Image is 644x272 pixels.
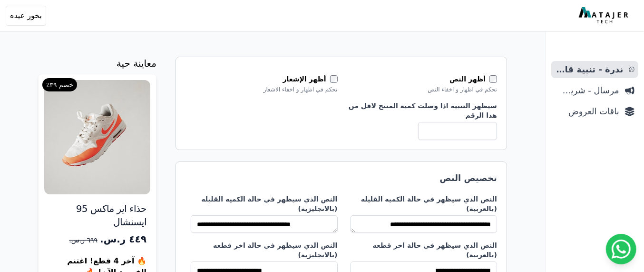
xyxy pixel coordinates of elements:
[345,101,497,120] label: سيظهر التنبيه اذا وصلت كمية المنتج لاقل من هذا الرقم
[42,78,77,91] span: خصم ٣٩٪
[44,80,150,194] img: product image
[555,84,619,97] span: مرسال - شريط دعاية
[6,6,46,26] button: بخور عيده
[579,7,631,24] img: MatajerTech Logo
[449,74,489,84] label: أظهر النص
[117,57,156,70] h4: معاينة حية
[283,74,330,84] label: أظهر الإشعار
[185,194,338,213] label: النص الذي سيظهر في حالة الكميه القليله (بالانجليزية)
[345,86,497,93] div: تحكم في اظهار و اخفاء النص
[345,241,497,260] label: النص الذي سيظهر في حالة اخر قطعه (بالعربية)
[185,86,338,93] div: تحكم في اظهار و اخفاء الاشعار
[555,105,619,118] span: باقات العروض
[185,171,497,185] h2: تخصيص النص
[185,241,338,260] label: النص الذي سيظهر في حالة اخر قطعه (بالانجليزية)
[555,63,624,76] span: ندرة - تنبية قارب علي النفاذ
[48,202,146,229] h5: حذاء اير ماكس 95 ايسنشال
[100,233,146,245] span: ٤٤٩ ر.س.
[10,10,42,21] span: بخور عيده
[345,194,497,213] label: النص الذي سيظهر في حالة الكميه القليله (بالعربية)
[69,236,98,244] span: ٦٩٩ ر.س.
